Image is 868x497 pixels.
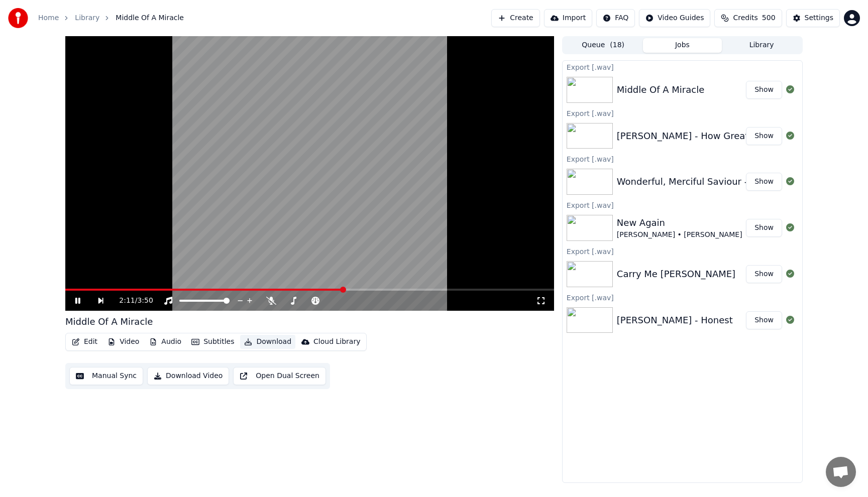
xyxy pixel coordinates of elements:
button: Credits500 [714,9,782,27]
div: Open chat [826,457,856,487]
div: / [119,296,143,306]
span: 500 [762,13,776,23]
button: Edit [68,335,101,349]
span: ( 18 ) [610,40,624,50]
a: Library [75,13,99,23]
button: Video [103,335,143,349]
span: Credits [733,13,757,23]
button: Download Video [147,367,229,385]
button: Subtitles [187,335,238,349]
button: Download [240,335,295,349]
div: Middle Of A Miracle [617,83,704,97]
button: Show [746,265,782,283]
div: Carry Me [PERSON_NAME] [617,267,735,281]
div: Wonderful, Merciful Saviour - [PERSON_NAME] [617,175,826,189]
button: Open Dual Screen [233,367,326,385]
div: [PERSON_NAME] - How Great Thou Art [617,129,791,143]
button: Library [722,38,801,53]
img: youka [8,8,28,28]
span: 2:11 [119,296,135,306]
button: Create [491,9,540,27]
button: Settings [786,9,840,27]
button: Show [746,81,782,99]
button: FAQ [596,9,635,27]
div: Export [.wav] [563,107,802,119]
div: New Again [617,216,742,230]
span: 3:50 [137,296,153,306]
div: [PERSON_NAME] - Honest [617,313,733,327]
div: Middle Of A Miracle [65,315,153,329]
div: [PERSON_NAME] • [PERSON_NAME] [617,230,742,240]
div: Export [.wav] [563,245,802,257]
div: Export [.wav] [563,153,802,165]
button: Video Guides [639,9,710,27]
button: Manual Sync [69,367,143,385]
span: Middle Of A Miracle [116,13,184,23]
div: Export [.wav] [563,61,802,73]
button: Jobs [643,38,722,53]
button: Show [746,311,782,329]
button: Audio [145,335,185,349]
div: Export [.wav] [563,291,802,303]
a: Home [38,13,59,23]
button: Show [746,173,782,191]
button: Queue [564,38,643,53]
div: Settings [805,13,833,23]
button: Show [746,127,782,145]
div: Export [.wav] [563,199,802,211]
button: Import [544,9,592,27]
div: Cloud Library [313,337,360,347]
button: Show [746,219,782,237]
nav: breadcrumb [38,13,184,23]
